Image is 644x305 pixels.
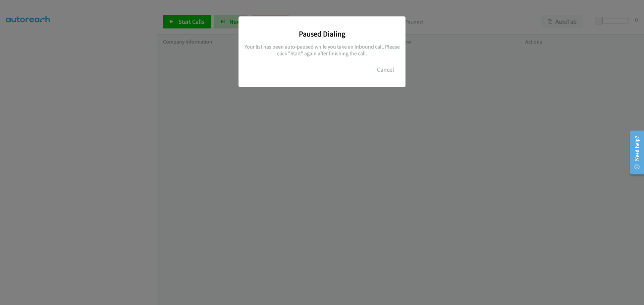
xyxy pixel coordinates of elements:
[371,63,400,76] button: Cancel
[244,44,400,57] h5: Your list has been auto-paused while you take an inbound call. Please click "Start" again after f...
[625,126,644,179] iframe: Resource Center
[244,29,400,39] h3: Paused Dialing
